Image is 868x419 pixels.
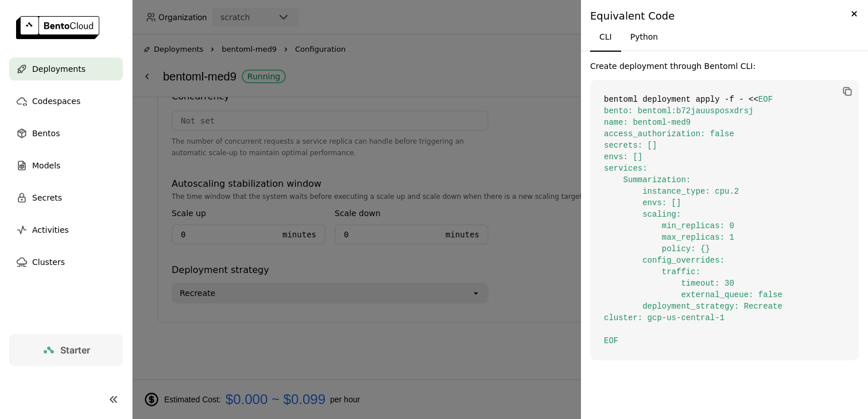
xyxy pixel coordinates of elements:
span: Bentos [32,126,60,140]
span: Starter [60,344,90,356]
span: Secrets [32,191,62,205]
div: Equivalent Code [590,9,859,23]
a: Deployments [9,57,123,80]
a: Codespaces [9,90,123,113]
img: logo [16,16,99,39]
p: Create deployment through Bentoml CLI: [590,60,859,72]
code: bentoml deployment apply -f - << [590,80,859,360]
button: Python [621,23,668,51]
span: Codespaces [32,94,80,108]
svg: Close [848,7,861,21]
span: Deployments [32,62,86,76]
span: Models [32,159,60,172]
button: CLI [590,23,621,51]
a: Starter [9,334,123,366]
button: Close [847,7,861,21]
a: Activities [9,218,123,241]
a: Bentos [9,122,123,145]
span: Clusters [32,255,65,269]
a: Secrets [9,186,123,209]
a: Clusters [9,251,123,274]
a: Models [9,154,123,177]
span: Activities [32,223,69,237]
